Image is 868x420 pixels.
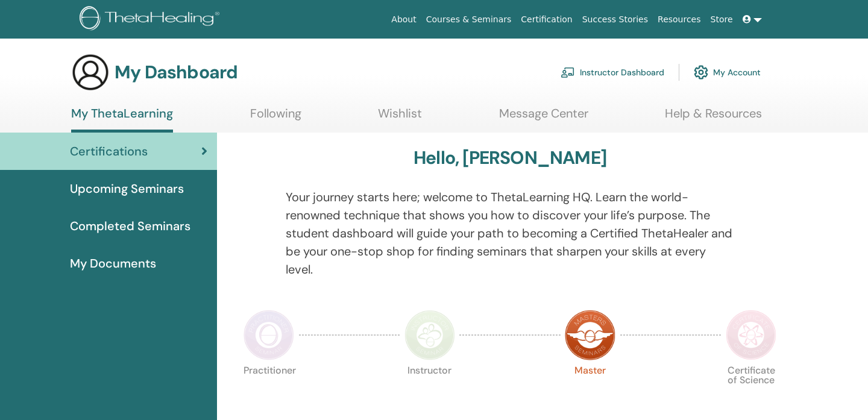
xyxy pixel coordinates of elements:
[694,59,761,86] a: My Account
[244,366,294,416] p: Practitioner
[250,106,301,130] a: Following
[71,106,173,133] a: My ThetaLearning
[499,106,588,130] a: Message Center
[404,366,455,416] p: Instructor
[706,8,738,31] a: Store
[386,8,421,31] a: About
[565,366,615,416] p: Master
[665,106,762,130] a: Help & Resources
[70,142,148,160] span: Certifications
[726,366,776,416] p: Certificate of Science
[421,8,517,31] a: Courses & Seminars
[70,180,184,198] span: Upcoming Seminars
[694,62,708,83] img: cog.svg
[404,310,455,360] img: Instructor
[565,310,615,360] img: Master
[70,254,156,272] span: My Documents
[414,147,606,169] h3: Hello, [PERSON_NAME]
[244,310,294,360] img: Practitioner
[80,6,224,33] img: logo.png
[577,8,653,31] a: Success Stories
[70,217,190,235] span: Completed Seminars
[71,53,110,92] img: generic-user-icon.jpg
[653,8,706,31] a: Resources
[726,310,776,360] img: Certificate of Science
[378,106,422,130] a: Wishlist
[561,67,575,78] img: chalkboard-teacher.svg
[516,8,577,31] a: Certification
[115,61,237,83] h3: My Dashboard
[286,188,735,278] p: Your journey starts here; welcome to ThetaLearning HQ. Learn the world-renowned technique that sh...
[561,59,664,86] a: Instructor Dashboard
